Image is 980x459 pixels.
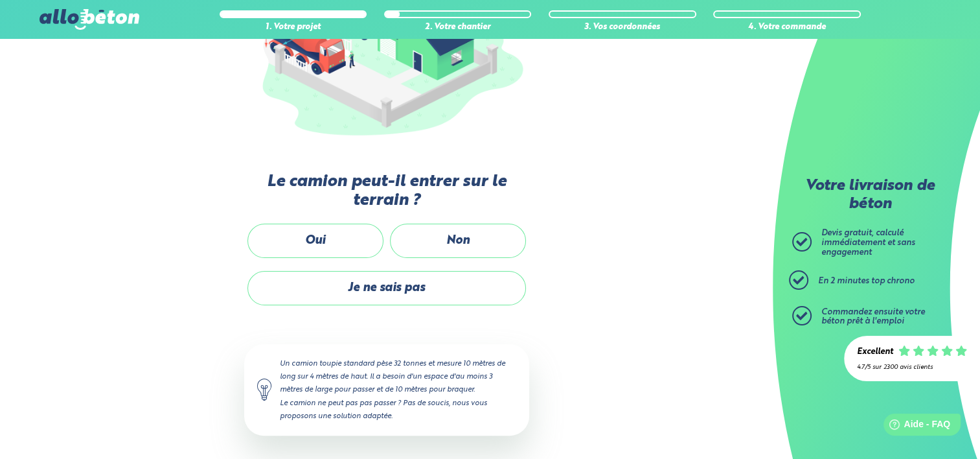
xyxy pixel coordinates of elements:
[795,178,944,213] p: Votre livraison de béton
[818,277,915,285] span: En 2 minutes top chrono
[821,229,915,256] span: Devis gratuit, calculé immédiatement et sans engagement
[821,308,925,326] span: Commandez ensuite votre béton prêt à l'emploi
[247,271,526,305] label: Je ne sais pas
[713,23,861,32] div: 4. Votre commande
[247,224,383,258] label: Oui
[865,408,966,445] iframe: Help widget launcher
[220,23,367,32] div: 1. Votre projet
[244,172,529,211] label: Le camion peut-il entrer sur le terrain ?
[857,347,893,357] div: Excellent
[40,9,139,30] img: allobéton
[390,224,526,258] label: Non
[549,23,696,32] div: 3. Vos coordonnées
[857,364,967,371] div: 4.7/5 sur 2300 avis clients
[384,23,532,32] div: 2. Votre chantier
[244,344,529,436] div: Un camion toupie standard pèse 32 tonnes et mesure 10 mètres de long sur 4 mètres de haut. Il a b...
